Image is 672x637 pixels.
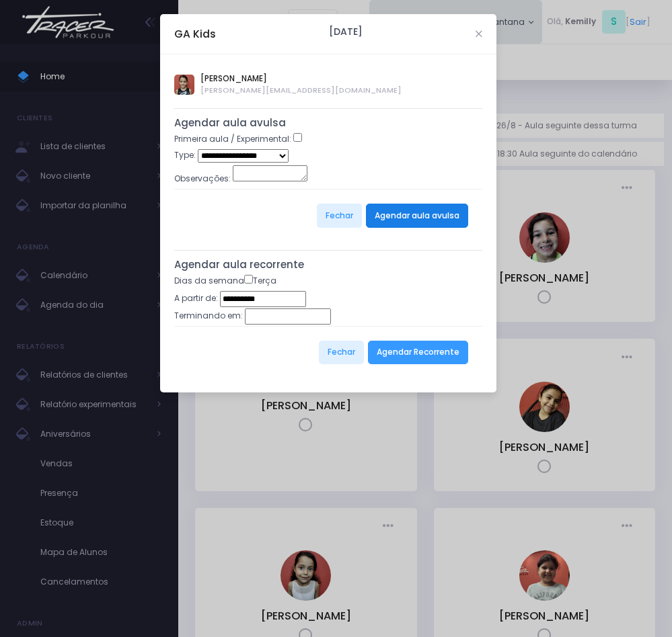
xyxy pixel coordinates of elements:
input: Terça [244,275,253,284]
form: Dias da semana [174,275,482,379]
span: [PERSON_NAME] [200,73,402,85]
label: A partir de: [174,292,218,304]
label: Type: [174,149,196,161]
h5: Agendar aula recorrente [174,259,482,271]
button: Fechar [319,341,364,365]
span: [PERSON_NAME][EMAIL_ADDRESS][DOMAIN_NAME] [200,85,402,96]
h5: GA Kids [174,26,216,42]
button: Close [476,31,482,38]
button: Fechar [317,204,362,228]
h6: [DATE] [329,26,363,38]
button: Agendar Recorrente [368,341,468,365]
button: Agendar aula avulsa [366,204,468,228]
label: Terminando em: [174,310,243,322]
h5: Agendar aula avulsa [174,117,482,129]
label: Observações: [174,173,231,185]
label: Terça [244,275,276,287]
label: Primeira aula / Experimental: [174,133,291,145]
